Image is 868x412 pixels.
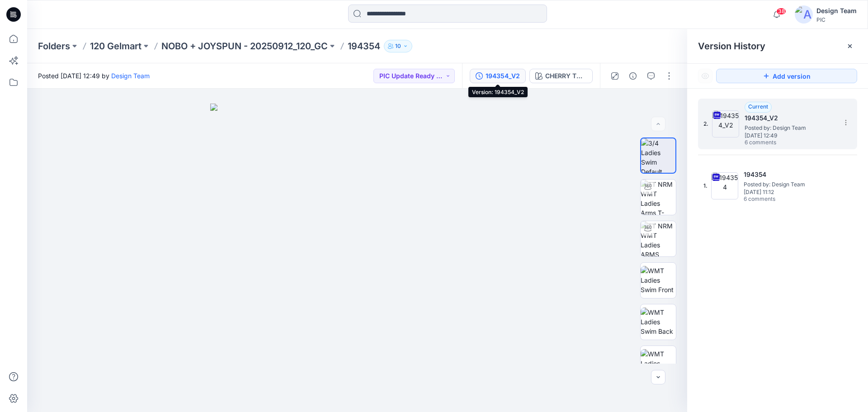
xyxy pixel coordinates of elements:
a: 120 Gelmart [90,40,142,52]
div: Design Team [816,5,857,16]
a: NOBO + JOYSPUN - 20250912_120_GC [161,40,328,52]
img: WMT Ladies Swim Back [641,308,676,336]
a: Folders [38,40,70,52]
span: 6 comments [745,139,808,147]
div: PIC [816,16,857,23]
button: CHERRY TOMATO [529,69,593,83]
button: Close [846,43,854,50]
span: [DATE] 11:12 [744,189,834,195]
h5: 194354 [744,169,834,180]
button: 194354_V2 [470,69,526,83]
h5: 194354_V2 [745,113,835,123]
button: Details [626,69,640,83]
button: 10 [384,40,412,52]
img: TT NRM WMT Ladies Arms T-POSE [641,180,676,215]
button: Add version [716,69,857,83]
img: TT NRM WMT Ladies ARMS DOWN [641,221,676,256]
span: Version History [698,41,765,52]
span: 1. [703,182,708,190]
button: Show Hidden Versions [698,69,712,83]
span: Current [748,103,768,110]
img: WMT Ladies Swim Left [641,349,676,378]
span: [DATE] 12:49 [745,133,835,139]
span: Posted by: Design Team [744,180,834,189]
p: 194354 [348,40,380,52]
img: 3/4 Ladies Swim Default [641,138,675,173]
span: Posted [DATE] 12:49 by [38,71,150,81]
p: 10 [395,41,401,51]
span: Posted by: Design Team [745,123,835,133]
img: avatar [795,5,813,24]
div: CHERRY TOMATO [545,71,587,81]
div: 194354_V2 [486,71,520,81]
span: 2. [703,120,708,128]
img: 194354 [711,172,738,199]
img: 194354_V2 [712,110,739,137]
span: 38 [776,8,786,15]
img: WMT Ladies Swim Front [641,266,676,294]
span: 6 comments [744,196,807,203]
a: Design Team [111,72,150,80]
